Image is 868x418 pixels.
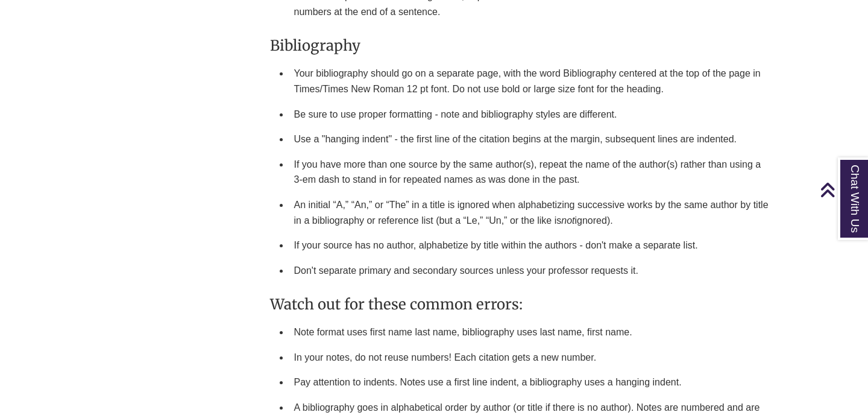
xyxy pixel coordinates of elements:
[289,233,777,258] li: If your source has no author, alphabetize by title within the authors - don't make a separate list.
[289,152,777,192] li: If you have more than one source by the same author(s), repeat the name of the author(s) rather t...
[561,215,574,226] em: not
[289,61,777,101] li: Your bibliography should go on a separate page, with the word Bibliography centered at the top of...
[289,127,777,152] li: Use a "hanging indent" - the first line of the citation begins at the margin, subsequent lines ar...
[289,192,777,233] li: An initial “A,” “An,” or “The” in a title is ignored when alphabetizing successive works by the s...
[289,345,777,370] li: In your notes, do not reuse numbers! Each citation gets a new number.
[820,182,865,198] a: Back to Top
[289,370,777,395] li: Pay attention to indents. Notes use a first line indent, a bibliography uses a hanging indent.
[289,102,777,127] li: Be sure to use proper formatting - note and bibliography styles are different.
[270,295,777,314] h3: Watch out for these common errors:
[270,36,777,55] h3: Bibliography
[289,320,777,345] li: Note format uses first name last name, bibliography uses last name, first name.
[289,258,777,283] li: Don't separate primary and secondary sources unless your professor requests it.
